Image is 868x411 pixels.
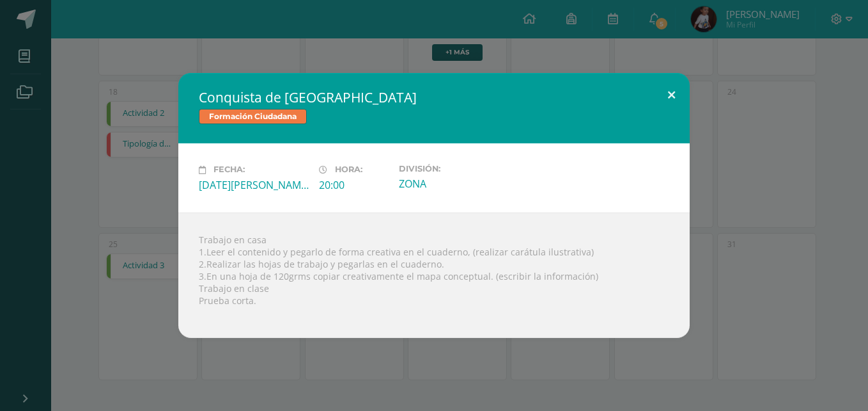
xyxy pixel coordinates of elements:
[399,164,509,173] label: División:
[399,177,509,191] div: ZONA
[199,178,309,192] div: [DATE][PERSON_NAME]
[335,165,362,175] span: Hora:
[653,73,690,117] button: Close (Esc)
[213,165,245,175] span: Fecha:
[199,109,307,124] span: Formación Ciudadana
[319,178,389,192] div: 20:00
[178,213,690,338] div: Trabajo en casa 1.Leer el contenido y pegarlo de forma creativa en el cuaderno, (realizar carátul...
[199,88,669,106] h2: Conquista de [GEOGRAPHIC_DATA]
